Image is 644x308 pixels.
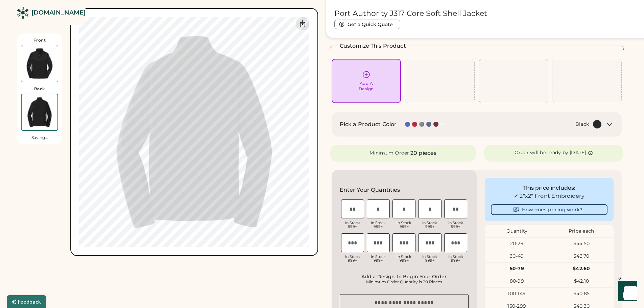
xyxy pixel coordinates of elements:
[340,42,406,50] h2: Customize This Product
[367,221,390,229] div: In Stock 999+
[612,278,641,307] iframe: Front Chat
[418,255,441,262] div: In Stock 999+
[570,149,586,156] div: [DATE]
[367,255,390,262] div: In Stock 999+
[444,221,467,229] div: In Stock 999+
[549,290,614,297] div: $40.85
[549,240,614,247] div: $44.50
[369,150,410,157] div: Minimum Order:
[392,221,415,229] div: In Stock 999+
[485,265,549,272] div: 50-79
[485,278,549,285] div: 80-99
[341,221,364,229] div: In Stock 999+
[359,81,374,92] div: Add A Design
[444,255,467,262] div: In Stock 999+
[485,228,549,235] div: Quantity
[549,228,614,235] div: Price each
[485,240,549,247] div: 20-29
[549,278,614,285] div: $42.10
[334,9,487,18] h1: Port Authority J317 Core Soft Shell Jacket
[440,120,444,128] div: +
[342,274,467,279] div: Add a Design to Begin Your Order
[34,86,45,92] div: Back
[410,149,436,157] div: 20 pieces
[31,135,48,140] div: Saving...
[342,279,467,285] div: Minimum Order Quantity is 20 Pieces
[17,7,29,19] img: Rendered Logo - Screens
[491,184,607,192] div: This price includes:
[341,255,364,262] div: In Stock 999+
[549,265,614,272] div: $42.60
[549,253,614,260] div: $43.70
[31,8,86,17] div: [DOMAIN_NAME]
[340,186,400,194] h2: Enter Your Quantities
[21,45,58,82] img: Port Authority J317 Black Front Thumbnail
[491,192,607,200] div: ✓ 2"x2" Front Embroidery
[485,290,549,297] div: 100-149
[491,204,607,215] button: How does pricing work?
[575,121,589,128] div: Black
[485,253,549,260] div: 30-49
[392,255,415,262] div: In Stock 999+
[22,94,57,130] img: Port Authority J317 Black Back Thumbnail
[515,149,569,156] div: Order will be ready by
[296,17,309,30] div: Download Back Mockup
[33,38,46,43] div: Front
[340,120,397,128] h2: Pick a Product Color
[418,221,441,229] div: In Stock 999+
[334,20,400,29] button: Get a Quick Quote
